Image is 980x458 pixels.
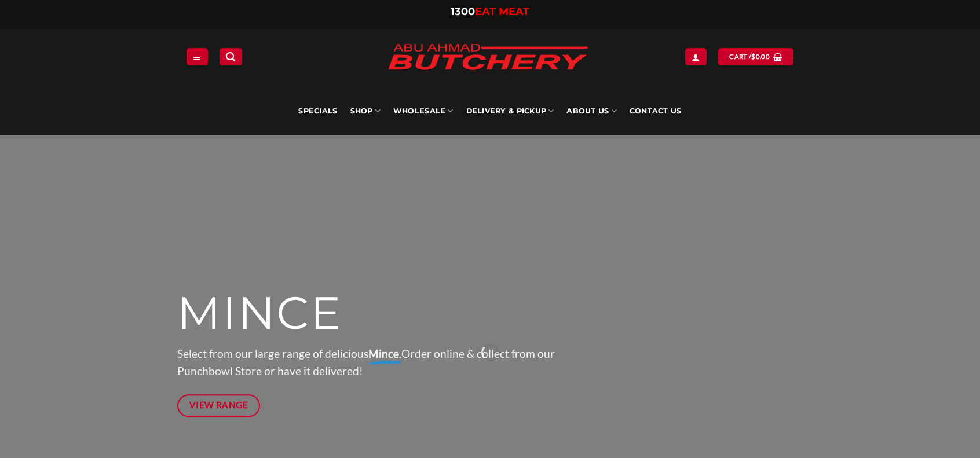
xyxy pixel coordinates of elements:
a: Menu [187,48,207,65]
a: Login [685,48,706,65]
span: MINCE [177,285,342,341]
a: SHOP [350,87,381,135]
a: View cart [718,48,793,65]
span: Select from our large range of delicious Order online & collect from our Punchbowl Store or have ... [177,347,555,378]
a: Wholesale [393,87,454,135]
span: 1300 [451,5,475,18]
a: Delivery & Pickup [466,87,554,135]
a: View Range [177,394,260,417]
img: Abu Ahmad Butchery [378,36,598,80]
a: 1300EAT MEAT [451,5,529,18]
strong: Mince. [368,347,401,360]
span: Cart / [729,52,770,62]
span: $ [751,52,755,62]
a: Specials [298,87,337,135]
a: Search [220,48,242,65]
span: EAT MEAT [475,5,529,18]
a: Contact Us [630,87,682,135]
a: About Us [566,87,616,135]
bdi: 0.00 [751,53,770,60]
span: View Range [189,398,248,412]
